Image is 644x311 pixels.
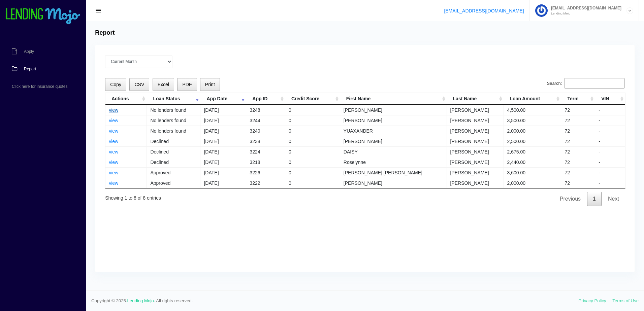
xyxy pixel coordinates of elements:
td: 72 [561,146,595,157]
td: [PERSON_NAME] [447,157,504,167]
td: [DATE] [200,157,246,167]
a: view [109,118,118,123]
td: 2,440.00 [504,157,561,167]
td: 72 [561,126,595,136]
td: 0 [285,157,340,167]
label: Search: [547,78,625,89]
span: Copyright © 2025. . All rights reserved. [91,298,579,304]
td: No lenders found [147,105,200,115]
th: App Date: activate to sort column ascending [200,93,246,105]
th: VIN: activate to sort column ascending [595,93,625,105]
a: view [109,180,118,186]
td: [DATE] [200,167,246,178]
input: Search: [564,78,625,89]
a: 1 [587,192,602,206]
td: 72 [561,105,595,115]
td: - [595,157,625,167]
img: logo-small.png [5,8,81,25]
td: No lenders found [147,126,200,136]
td: 72 [561,136,595,146]
td: 2,500.00 [504,136,561,146]
div: Showing 1 to 8 of 8 entries [105,191,161,202]
th: Actions: activate to sort column ascending [105,93,147,105]
td: 0 [285,178,340,188]
td: 4,500.00 [504,105,561,115]
td: [PERSON_NAME] [447,126,504,136]
span: Click here for insurance quotes [12,84,67,89]
td: [PERSON_NAME] [447,167,504,178]
th: Last Name: activate to sort column ascending [447,93,504,105]
td: 72 [561,157,595,167]
td: 0 [285,167,340,178]
a: view [109,149,118,154]
td: - [595,136,625,146]
td: - [595,115,625,126]
td: 72 [561,115,595,126]
a: view [109,139,118,144]
td: - [595,105,625,115]
td: 3226 [246,167,285,178]
td: [PERSON_NAME] [447,178,504,188]
button: Excel [153,78,174,91]
th: Credit Score: activate to sort column ascending [285,93,340,105]
td: [DATE] [200,126,246,136]
a: Next [602,192,625,206]
td: 72 [561,167,595,178]
th: First Name: activate to sort column ascending [340,93,447,105]
td: 3218 [246,157,285,167]
td: [PERSON_NAME] [447,115,504,126]
td: [PERSON_NAME] [340,105,447,115]
a: [EMAIL_ADDRESS][DOMAIN_NAME] [444,8,524,13]
td: - [595,167,625,178]
td: Declined [147,136,200,146]
td: 0 [285,126,340,136]
span: Copy [110,82,121,87]
td: [DATE] [200,115,246,126]
td: 3,600.00 [504,167,561,178]
button: Print [200,78,220,91]
td: Roselynne [340,157,447,167]
td: 3222 [246,178,285,188]
td: YUAXANDER [340,126,447,136]
button: Copy [105,78,126,91]
td: [PERSON_NAME] [447,105,504,115]
a: view [109,170,118,175]
td: [PERSON_NAME] [PERSON_NAME] [340,167,447,178]
th: Loan Amount: activate to sort column ascending [504,93,561,105]
td: - [595,146,625,157]
td: 0 [285,105,340,115]
td: [PERSON_NAME] [340,136,447,146]
td: [PERSON_NAME] [447,136,504,146]
td: 0 [285,136,340,146]
span: Report [24,67,36,71]
th: Term: activate to sort column ascending [561,93,595,105]
td: 72 [561,178,595,188]
td: No lenders found [147,115,200,126]
a: view [109,128,118,134]
td: [PERSON_NAME] [340,178,447,188]
td: 3240 [246,126,285,136]
td: 2,675.00 [504,146,561,157]
span: [EMAIL_ADDRESS][DOMAIN_NAME] [548,6,621,10]
td: Approved [147,178,200,188]
span: CSV [134,82,144,87]
small: Lending Mojo [548,12,621,15]
td: - [595,178,625,188]
td: [DATE] [200,105,246,115]
span: Excel [158,82,169,87]
td: Declined [147,146,200,157]
td: 0 [285,115,340,126]
a: Lending Mojo [127,298,154,303]
td: 3224 [246,146,285,157]
th: Loan Status: activate to sort column ascending [147,93,200,105]
span: Apply [24,49,34,54]
th: App ID: activate to sort column ascending [246,93,285,105]
h4: Report [95,29,115,37]
td: - [595,126,625,136]
td: [PERSON_NAME] [340,115,447,126]
img: Profile image [535,4,548,17]
td: Approved [147,167,200,178]
a: Previous [554,192,586,206]
span: Print [205,82,215,87]
td: 3238 [246,136,285,146]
